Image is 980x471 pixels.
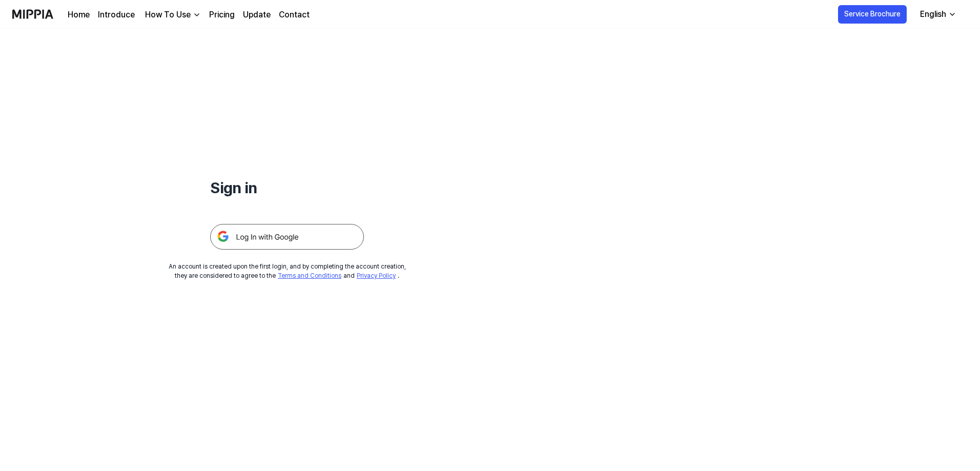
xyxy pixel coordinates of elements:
[210,176,364,199] h1: Sign in
[193,11,201,19] img: down
[143,9,193,21] div: How To Use
[169,262,406,280] div: An account is created upon the first login, and by completing the account creation, they are cons...
[279,9,310,21] a: Contact
[838,5,907,24] button: Service Brochure
[98,9,135,21] a: Introduce
[357,272,396,279] a: Privacy Policy
[209,9,235,21] a: Pricing
[278,272,341,279] a: Terms and Conditions
[918,8,948,21] div: English
[143,9,201,21] button: How To Use
[210,224,364,250] img: 구글 로그인 버튼
[68,9,90,21] a: Home
[912,4,963,25] button: English
[243,9,271,21] a: Update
